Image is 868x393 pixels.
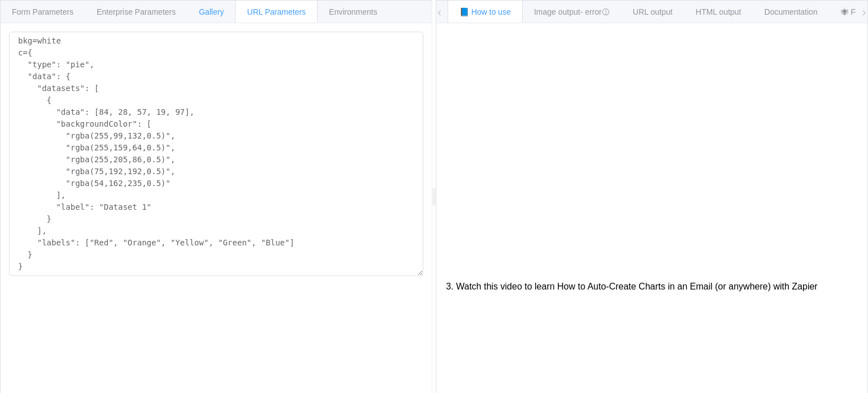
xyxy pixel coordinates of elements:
[12,7,73,16] span: Form Parameters
[765,7,818,16] span: Documentation
[199,7,224,16] span: Gallery
[247,7,306,16] span: URL Parameters
[459,7,511,16] span: 📘 How to use
[633,7,672,16] span: URL output
[97,7,176,16] span: Enterprise Parameters
[696,7,741,16] span: HTML output
[580,7,610,16] span: - error
[329,7,377,16] span: Environments
[456,276,859,297] li: Watch this video to learn How to Auto-Create Charts in an Email (or anywhere) with Zapier
[534,7,610,16] span: Image output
